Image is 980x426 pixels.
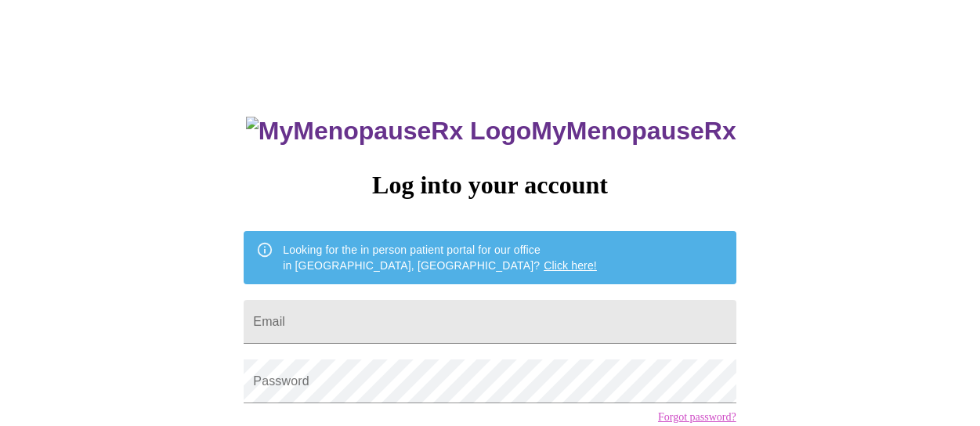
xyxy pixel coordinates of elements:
a: Click here! [544,259,597,272]
a: Forgot password? [658,411,736,424]
h3: MyMenopauseRx [246,117,736,146]
h3: Log into your account [244,171,736,200]
div: Looking for the in person patient portal for our office in [GEOGRAPHIC_DATA], [GEOGRAPHIC_DATA]? [283,236,597,280]
img: MyMenopauseRx Logo [246,117,531,146]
